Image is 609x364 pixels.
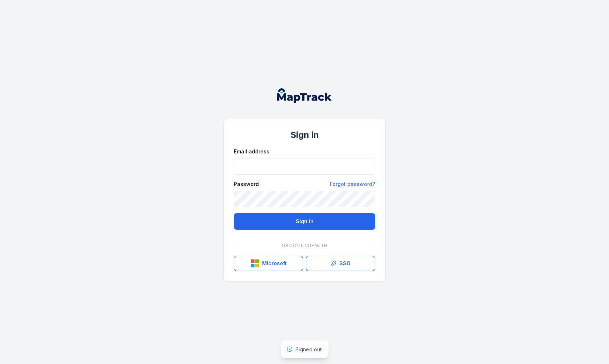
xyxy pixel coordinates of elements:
[234,181,259,188] label: Password
[234,238,375,253] div: Or continue with
[266,88,343,103] nav: Global
[234,213,375,230] button: Sign in
[234,129,375,141] h1: Sign in
[306,256,375,271] a: SSO
[234,256,303,271] button: Microsoft
[295,346,323,352] span: Signed out!
[234,148,269,155] label: Email address
[330,181,375,188] a: Forgot password?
